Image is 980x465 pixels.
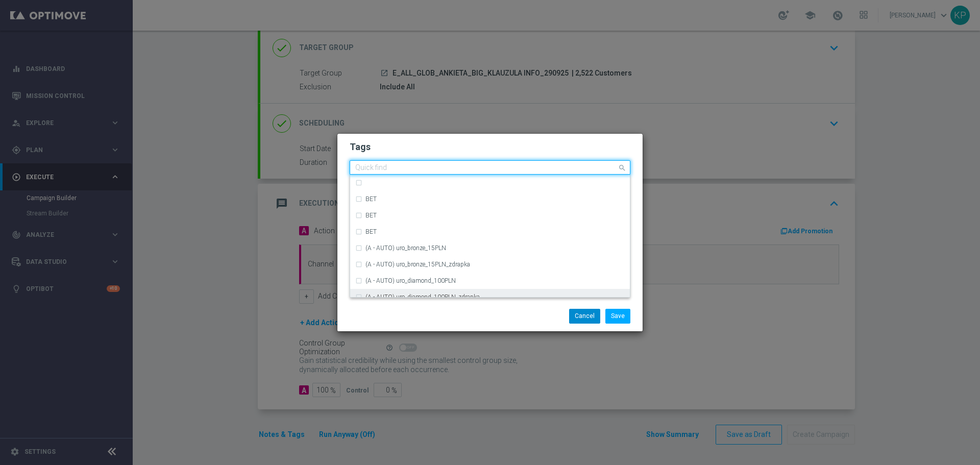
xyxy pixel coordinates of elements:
[365,229,377,235] label: BET
[355,224,625,240] div: BET
[350,175,630,298] ng-dropdown-panel: Options list
[355,256,625,273] div: (A - AUTO) uro_bronze_15PLN_zdrapka
[569,309,600,323] button: Cancel
[355,273,625,289] div: (A - AUTO) uro_diamond_100PLN
[365,245,446,251] label: (A - AUTO) uro_bronze_15PLN
[350,141,630,153] h2: Tags
[365,261,470,267] label: (A - AUTO) uro_bronze_15PLN_zdrapka
[365,212,377,218] label: BET
[365,196,377,202] label: BET
[355,240,625,256] div: (A - AUTO) uro_bronze_15PLN
[355,191,625,207] div: BET
[355,289,625,305] div: (A - AUTO) uro_diamond_100PLN_zdrapka
[355,207,625,224] div: BET
[365,294,480,300] label: (A - AUTO) uro_diamond_100PLN_zdrapka
[365,278,456,284] label: (A - AUTO) uro_diamond_100PLN
[605,309,630,323] button: Save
